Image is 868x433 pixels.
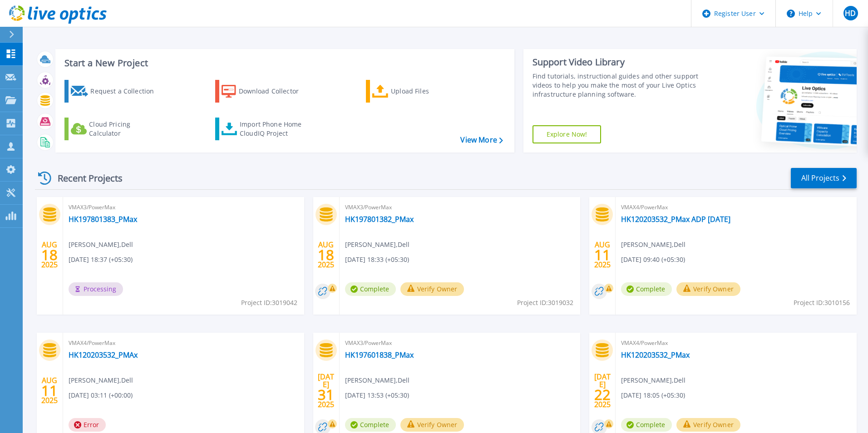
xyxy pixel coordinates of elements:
a: View More [460,136,503,144]
span: HD [845,10,856,17]
a: HK120203532_PMax [621,350,690,359]
span: Complete [345,282,396,296]
span: [PERSON_NAME] , Dell [621,240,686,250]
span: VMAX4/PowerMax [621,202,851,212]
a: HK197601838_PMax [345,350,414,359]
div: Cloud Pricing Calculator [89,120,162,138]
span: [PERSON_NAME] , Dell [69,240,133,250]
div: Support Video Library [533,56,702,68]
span: [PERSON_NAME] , Dell [345,240,409,250]
a: HK197801383_PMax [69,215,137,224]
div: Find tutorials, instructional guides and other support videos to help you make the most of your L... [533,72,702,99]
a: HK120203532_PMax ADP [DATE] [621,215,730,224]
a: Upload Files [366,80,467,103]
span: 18 [41,251,58,259]
div: AUG 2025 [41,374,58,407]
span: Processing [69,282,123,296]
span: VMAX3/PowerMax [69,202,299,212]
div: AUG 2025 [594,238,611,271]
div: Download Collector [239,82,311,100]
span: 31 [318,391,334,399]
span: Project ID: 3019042 [241,298,297,308]
span: [PERSON_NAME] , Dell [345,375,409,385]
a: HK120203532_PMAx [69,350,138,359]
h3: Start a New Project [64,58,503,68]
span: 22 [594,391,611,399]
button: Verify Owner [676,418,740,432]
span: VMAX3/PowerMax [345,338,575,348]
span: [DATE] 13:53 (+05:30) [345,390,409,400]
span: [PERSON_NAME] , Dell [621,375,686,385]
span: VMAX4/PowerMax [621,338,851,348]
button: Verify Owner [676,282,740,296]
span: [DATE] 03:11 (+00:00) [69,390,133,400]
div: Import Phone Home CloudIQ Project [240,120,311,138]
a: Explore Now! [533,125,602,143]
div: AUG 2025 [317,238,335,271]
button: Verify Owner [400,282,464,296]
div: AUG 2025 [41,238,58,271]
span: [DATE] 18:37 (+05:30) [69,255,133,265]
a: Cloud Pricing Calculator [64,118,166,140]
span: Error [69,418,106,432]
span: Complete [621,418,672,432]
div: Recent Projects [35,167,135,189]
span: Complete [621,282,672,296]
span: VMAX4/PowerMax [69,338,299,348]
a: Download Collector [215,80,316,103]
span: [PERSON_NAME] , Dell [69,375,133,385]
span: VMAX3/PowerMax [345,202,575,212]
span: Complete [345,418,396,432]
a: All Projects [791,168,857,188]
div: [DATE] 2025 [317,374,335,407]
span: Project ID: 3019032 [517,298,573,308]
button: Verify Owner [400,418,464,432]
a: Request a Collection [64,80,166,103]
span: [DATE] 09:40 (+05:30) [621,255,685,265]
div: Upload Files [391,82,464,100]
span: 11 [594,251,611,259]
a: HK197801382_PMax [345,215,414,224]
span: [DATE] 18:05 (+05:30) [621,390,685,400]
span: 18 [318,251,334,259]
div: Request a Collection [90,82,163,100]
span: 11 [41,387,58,394]
span: [DATE] 18:33 (+05:30) [345,255,409,265]
div: [DATE] 2025 [594,374,611,407]
span: Project ID: 3010156 [794,298,850,308]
